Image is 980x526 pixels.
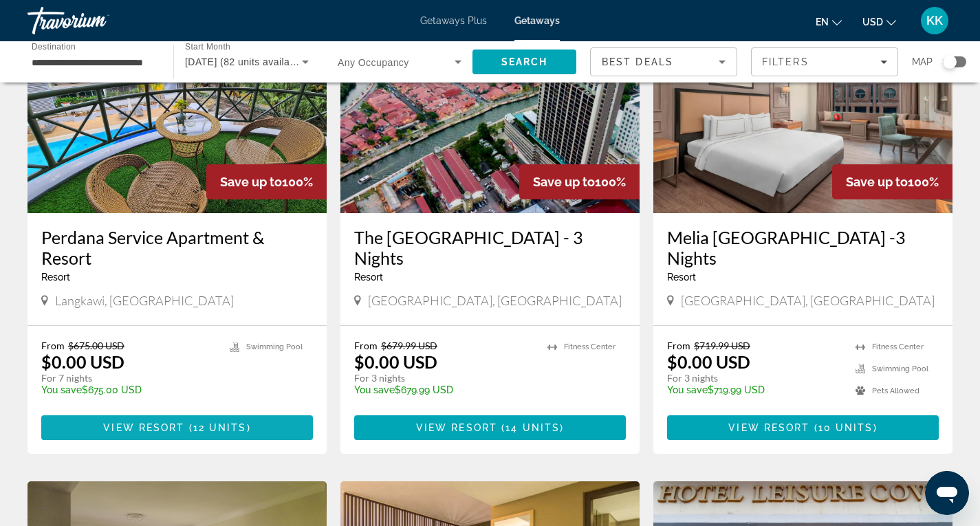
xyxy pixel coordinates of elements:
[818,422,873,433] span: 10 units
[246,342,303,351] span: Swimming Pool
[667,372,842,384] p: For 3 nights
[41,340,65,351] span: From
[694,340,750,351] span: $719.99 USD
[354,372,534,384] p: For 3 nights
[667,415,939,440] button: View Resort(10 units)
[41,351,124,372] p: $0.00 USD
[193,422,247,433] span: 12 units
[32,54,155,71] input: Select destination
[505,422,560,433] span: 14 units
[816,17,829,28] span: en
[925,471,969,515] iframe: Кнопка запуска окна обмена сообщениями
[416,422,497,433] span: View Resort
[862,17,883,28] span: USD
[862,12,896,32] button: Change currency
[103,422,184,433] span: View Resort
[55,293,234,308] span: Langkawi, [GEOGRAPHIC_DATA]
[501,56,548,67] span: Search
[68,340,124,351] span: $675.00 USD
[751,47,898,76] button: Filters
[472,50,576,74] button: Search
[354,340,378,351] span: From
[564,342,616,351] span: Fitness Center
[354,384,395,395] span: You save
[338,57,409,68] span: Any Occupancy
[602,54,726,70] mat-select: Sort by
[667,384,842,395] p: $719.99 USD
[354,227,626,268] a: The [GEOGRAPHIC_DATA] - 3 Nights
[41,415,313,440] button: View Resort(12 units)
[667,351,750,372] p: $0.00 USD
[917,6,952,35] button: User Menu
[354,415,626,440] button: View Resort(14 units)
[872,342,924,351] span: Fitness Center
[354,384,534,395] p: $679.99 USD
[41,227,313,268] a: Perdana Service Apartment & Resort
[667,227,939,268] a: Melia [GEOGRAPHIC_DATA] -3 Nights
[354,351,437,372] p: $0.00 USD
[667,340,690,351] span: From
[354,272,383,283] span: Resort
[912,52,933,72] span: Map
[667,384,708,395] span: You save
[762,56,809,67] span: Filters
[41,384,82,395] span: You save
[926,14,943,28] span: KK
[816,12,842,32] button: Change language
[872,364,928,373] span: Swimming Pool
[185,43,230,52] span: Start Month
[185,56,307,67] span: [DATE] (82 units available)
[41,272,70,283] span: Resort
[809,422,877,433] span: ( )
[41,372,216,384] p: For 7 nights
[846,175,908,189] span: Save up to
[667,272,696,283] span: Resort
[184,422,250,433] span: ( )
[681,293,935,308] span: [GEOGRAPHIC_DATA], [GEOGRAPHIC_DATA]
[220,175,282,189] span: Save up to
[872,386,919,395] span: Pets Allowed
[41,384,216,395] p: $675.00 USD
[602,56,673,67] span: Best Deals
[728,422,809,433] span: View Resort
[832,164,952,199] div: 100%
[28,3,165,39] a: Travorium
[533,175,595,189] span: Save up to
[420,15,487,26] a: Getaways Plus
[206,164,327,199] div: 100%
[519,164,640,199] div: 100%
[32,42,76,51] span: Destination
[381,340,437,351] span: $679.99 USD
[514,15,560,26] a: Getaways
[368,293,622,308] span: [GEOGRAPHIC_DATA], [GEOGRAPHIC_DATA]
[497,422,564,433] span: ( )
